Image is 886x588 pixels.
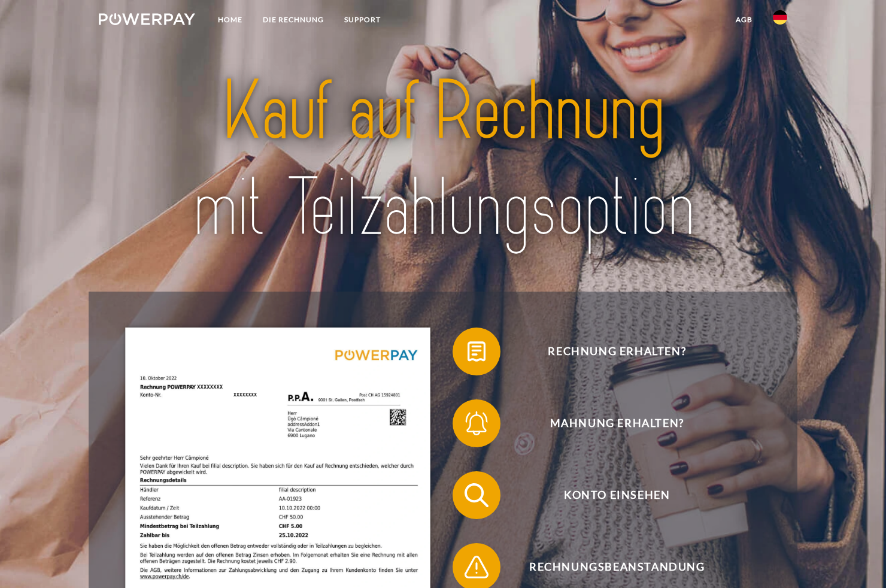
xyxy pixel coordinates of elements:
[133,59,754,261] img: title-powerpay_de.svg
[462,337,491,366] img: qb_bill.svg
[462,408,491,438] img: qb_bell.svg
[334,9,391,31] a: SUPPORT
[726,9,763,31] a: agb
[471,328,764,375] span: Rechnung erhalten?
[99,13,195,25] img: logo-powerpay-white.svg
[253,9,334,31] a: DIE RECHNUNG
[453,328,764,375] button: Rechnung erhalten?
[471,471,764,519] span: Konto einsehen
[773,10,787,25] img: de
[462,480,491,510] img: qb_search.svg
[471,399,764,447] span: Mahnung erhalten?
[208,9,253,31] a: Home
[453,471,764,519] button: Konto einsehen
[453,399,764,447] button: Mahnung erhalten?
[462,552,491,582] img: qb_warning.svg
